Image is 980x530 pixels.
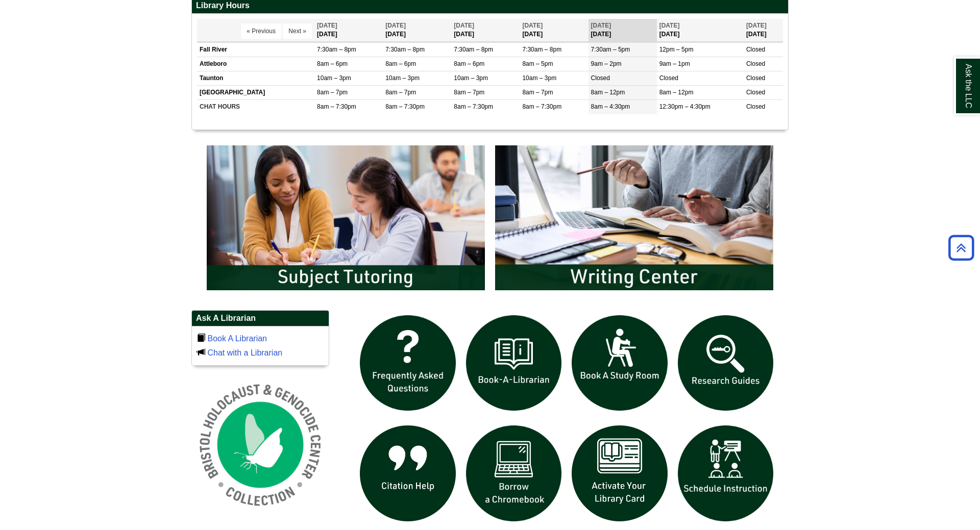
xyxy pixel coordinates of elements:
span: 8am – 5pm [522,60,553,67]
span: [DATE] [591,22,611,29]
span: [DATE] [659,22,680,29]
td: CHAT HOURS [197,100,314,114]
span: 8am – 7:30pm [317,103,356,110]
span: 8am – 7pm [317,89,348,96]
span: Closed [659,74,678,82]
a: Chat with a Librarian [207,348,282,357]
span: 10am – 3pm [522,74,556,82]
a: Back to Top [945,241,977,255]
span: Closed [591,74,610,82]
span: 8am – 4:30pm [591,103,630,110]
span: Closed [746,46,765,53]
img: Holocaust and Genocide Collection [191,376,329,514]
td: Attleboro [197,57,314,71]
span: 12:30pm – 4:30pm [659,103,710,110]
th: [DATE] [314,19,383,42]
th: [DATE] [657,19,744,42]
button: « Previous [241,23,281,39]
td: Taunton [197,71,314,86]
span: Closed [746,74,765,82]
span: 8am – 7pm [454,89,484,96]
img: For faculty. Schedule Library Instruction icon links to form. [673,420,779,526]
span: Closed [746,89,765,96]
span: 8am – 7pm [522,89,553,96]
td: [GEOGRAPHIC_DATA] [197,86,314,100]
span: [DATE] [522,22,543,29]
th: [DATE] [589,19,657,42]
td: Fall River [197,42,314,57]
img: citation help icon links to citation help guide page [355,420,461,526]
div: slideshow [202,140,778,300]
a: Book A Librarian [207,334,267,343]
span: Closed [746,60,765,67]
img: activate Library Card icon links to form to activate student ID into library card [567,420,673,526]
span: 8am – 6pm [454,60,484,67]
span: 7:30am – 8pm [385,46,425,53]
img: Research Guides icon links to research guides web page [673,310,779,416]
span: 8am – 6pm [317,60,348,67]
span: 8am – 7pm [385,89,416,96]
th: [DATE] [383,19,451,42]
span: 9am – 1pm [659,60,690,67]
span: 8am – 7:30pm [522,103,561,110]
span: 8am – 12pm [659,89,694,96]
span: [DATE] [317,22,337,29]
span: 10am – 3pm [454,74,488,82]
span: 12pm – 5pm [659,46,694,53]
span: 7:30am – 8pm [454,46,493,53]
span: 8am – 7:30pm [385,103,425,110]
span: Closed [746,103,765,110]
img: Book a Librarian icon links to book a librarian web page [461,310,567,416]
img: Subject Tutoring Information [202,140,490,295]
h2: Ask A Librarian [192,311,329,326]
span: 8am – 12pm [591,89,625,96]
th: [DATE] [451,19,520,42]
span: 8am – 7:30pm [454,103,493,110]
img: frequently asked questions [355,310,461,416]
th: [DATE] [744,19,783,42]
span: 7:30am – 5pm [591,46,630,53]
img: book a study room icon links to book a study room web page [567,310,673,416]
button: Next » [283,23,312,39]
img: Writing Center Information [490,140,778,295]
span: 7:30am – 8pm [522,46,561,53]
span: 8am – 6pm [385,60,416,67]
img: Borrow a chromebook icon links to the borrow a chromebook web page [461,420,567,526]
span: 10am – 3pm [317,74,351,82]
span: [DATE] [746,22,767,29]
span: [DATE] [385,22,406,29]
span: 10am – 3pm [385,74,420,82]
th: [DATE] [520,19,588,42]
span: 9am – 2pm [591,60,622,67]
span: [DATE] [454,22,474,29]
span: 7:30am – 8pm [317,46,356,53]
